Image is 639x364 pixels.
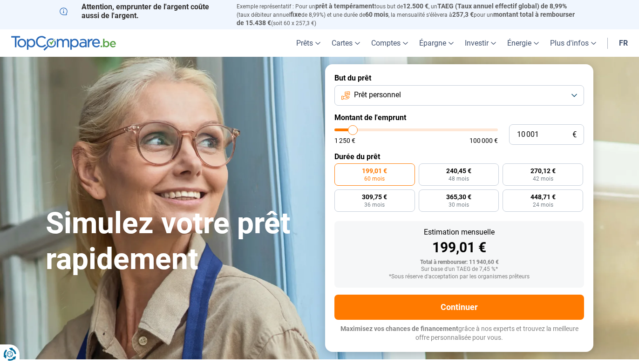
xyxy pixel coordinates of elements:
[334,74,584,82] label: But du prêt
[446,194,471,200] span: 365,30 €
[11,36,116,51] img: TopCompare
[452,11,474,18] span: 257,3 €
[342,229,577,236] div: Estimation mensuelle
[572,131,577,139] span: €
[533,202,553,208] span: 24 mois
[544,29,602,57] a: Plus d'infos
[237,11,575,27] span: montant total à rembourser de 15.438 €
[364,176,385,182] span: 60 mois
[334,324,584,343] p: grâce à nos experts et trouvez la meilleure offre personnalisée pour vous.
[437,2,567,10] span: TAEG (Taux annuel effectif global) de 8,99%
[362,194,387,200] span: 309,75 €
[334,152,584,161] label: Durée du prêt
[414,29,459,57] a: Épargne
[502,29,544,57] a: Énergie
[354,90,401,100] span: Prêt personnel
[449,202,469,208] span: 30 mois
[446,168,471,174] span: 240,45 €
[334,295,584,320] button: Continuer
[334,137,355,144] span: 1 250 €
[334,113,584,122] label: Montant de l'emprunt
[342,266,577,273] div: Sur base d'un TAEG de 7,45 %*
[237,2,579,27] p: Exemple représentatif : Pour un tous but de , un (taux débiteur annuel de 8,99%) et une durée de ...
[365,11,388,18] span: 60 mois
[459,29,502,57] a: Investir
[291,29,326,57] a: Prêts
[469,137,498,144] span: 100 000 €
[449,176,469,182] span: 48 mois
[613,29,633,57] a: fr
[364,202,385,208] span: 36 mois
[342,259,577,266] div: Total à rembourser: 11 940,60 €
[46,206,314,277] h1: Simulez votre prêt rapidement
[530,168,556,174] span: 270,12 €
[366,29,414,57] a: Comptes
[326,29,366,57] a: Cartes
[290,11,301,18] span: fixe
[533,176,553,182] span: 42 mois
[60,2,225,20] p: Attention, emprunter de l'argent coûte aussi de l'argent.
[334,85,584,106] button: Prêt personnel
[362,168,387,174] span: 199,01 €
[315,2,374,10] span: prêt à tempérament
[342,241,577,255] div: 199,01 €
[342,274,577,280] div: *Sous réserve d'acceptation par les organismes prêteurs
[403,2,428,10] span: 12.500 €
[340,325,458,332] span: Maximisez vos chances de financement
[530,194,556,200] span: 448,71 €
